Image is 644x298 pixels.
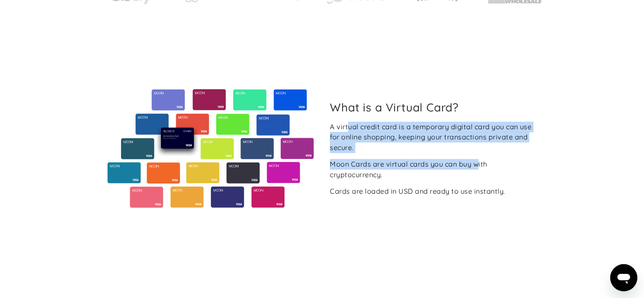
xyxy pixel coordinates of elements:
div: Cards are loaded in USD and ready to use instantly. [330,186,505,197]
iframe: Button to launch messaging window [610,264,637,291]
img: Virtual cards from Moon [106,89,315,208]
div: A virtual credit card is a temporary digital card you can use for online shopping, keeping your t... [330,122,537,153]
div: Moon Cards are virtual cards you can buy with cryptocurrency. [330,159,537,180]
h2: What is a Virtual Card? [330,100,537,114]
